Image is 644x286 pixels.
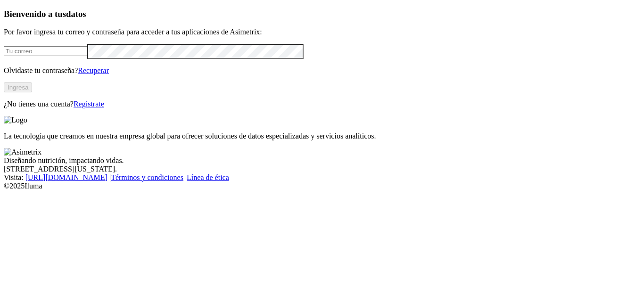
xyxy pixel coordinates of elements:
[4,28,640,36] p: Por favor ingresa tu correo y contraseña para acceder a tus aplicaciones de Asimetrix:
[4,46,87,56] input: Tu correo
[4,116,27,124] img: Logo
[66,9,86,19] span: datos
[111,173,183,181] a: Términos y condiciones
[4,82,32,92] button: Ingresa
[4,9,640,19] h3: Bienvenido a tus
[4,148,41,156] img: Asimetrix
[4,165,640,173] div: [STREET_ADDRESS][US_STATE].
[4,66,640,75] p: Olvidaste tu contraseña?
[25,173,107,181] a: [URL][DOMAIN_NAME]
[4,132,640,140] p: La tecnología que creamos en nuestra empresa global para ofrecer soluciones de datos especializad...
[4,100,640,108] p: ¿No tienes una cuenta?
[4,182,640,190] div: © 2025 Iluma
[187,173,229,181] a: Línea de ética
[78,66,109,74] a: Recuperar
[4,173,640,182] div: Visita : | |
[4,156,640,165] div: Diseñando nutrición, impactando vidas.
[74,100,104,108] a: Regístrate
